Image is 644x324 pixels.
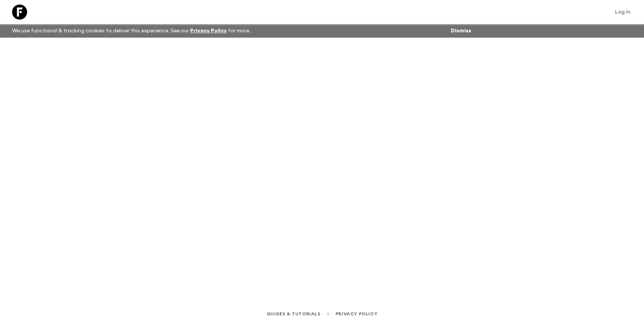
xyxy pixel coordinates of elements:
a: Privacy Policy [190,28,227,33]
a: Log in [611,7,635,17]
button: Dismiss [449,26,473,36]
a: Privacy Policy [336,310,377,318]
p: We use functional & tracking cookies to deliver this experience. See our for more. [9,24,253,38]
a: Guides & Tutorials [267,310,320,318]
